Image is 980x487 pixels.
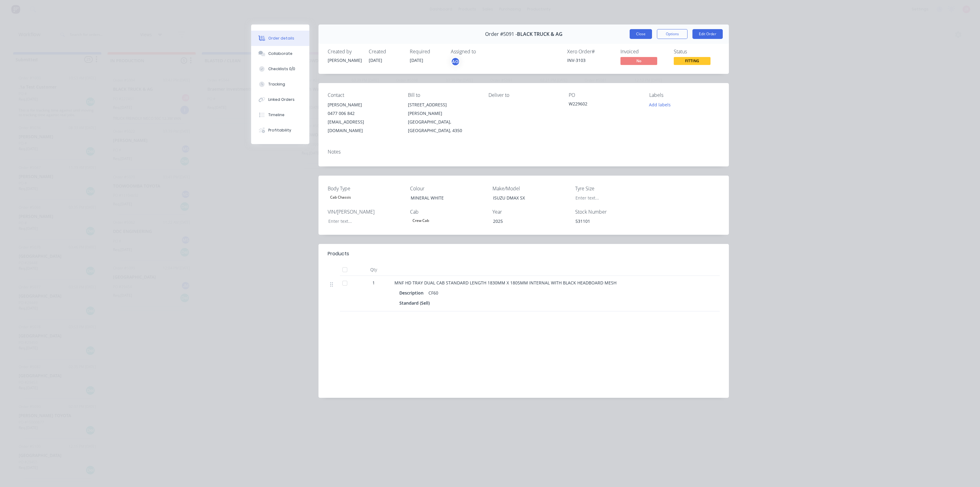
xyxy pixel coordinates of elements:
span: [DATE] [369,57,382,63]
div: CF60 [426,288,441,297]
div: [PERSON_NAME] [328,101,398,109]
div: Deliver to [488,92,559,98]
div: Bill to [408,92,478,98]
div: Timeline [268,112,285,118]
div: Checklists 0/0 [268,66,295,72]
button: AG [451,57,460,66]
div: Products [328,250,349,257]
label: Body Type [328,185,404,192]
button: Close [630,29,652,39]
div: Tracking [268,82,285,87]
button: FITTING [674,57,710,66]
label: Stock Number [575,208,652,215]
div: 2025 [488,217,565,226]
div: [PERSON_NAME]0477 006 842[EMAIL_ADDRESS][DOMAIN_NAME] [328,101,398,135]
div: Created [369,49,402,55]
div: Required [410,49,443,55]
div: MINERAL WHITE [406,193,482,202]
span: FITTING [674,57,710,65]
button: Add labels [646,101,674,109]
div: [STREET_ADDRESS][PERSON_NAME] [408,101,478,118]
button: Options [657,29,688,39]
div: Contact [328,92,398,98]
div: ISUZU DMAX SX [488,193,565,202]
span: 1 [372,280,375,286]
div: INV-3103 [567,57,613,63]
span: BLACK TRUCK & AG [517,31,563,37]
span: MNF HD TRAY DUAL CAB STANDARD LENGTH 1830MM X 1805MM INTERNAL WITH BLACK HEADBOARD MESH [394,280,616,286]
div: Profitability [268,127,291,133]
label: Year [492,208,569,215]
button: Timeline [251,107,309,123]
div: Crew Cab [410,217,432,225]
div: Order details [268,36,294,41]
div: [EMAIL_ADDRESS][DOMAIN_NAME] [328,118,398,135]
button: Linked Orders [251,92,309,107]
span: No [620,57,657,65]
button: Edit Order [692,29,723,39]
div: Xero Order # [567,49,613,55]
div: 531101 [571,217,647,226]
div: W229602 [569,101,639,109]
div: [GEOGRAPHIC_DATA], [GEOGRAPHIC_DATA], 4350 [408,118,478,135]
span: [DATE] [410,57,423,63]
div: Invoiced [620,49,666,55]
button: Order details [251,31,309,46]
button: Tracking [251,77,309,92]
label: Cab [410,208,487,215]
div: Notes [328,149,720,155]
label: Tyre Size [575,185,652,192]
div: Linked Orders [268,97,295,102]
button: Profitability [251,123,309,138]
div: PO [569,92,639,98]
label: Make/Model [492,185,569,192]
label: Colour [410,185,487,192]
button: Collaborate [251,46,309,61]
div: Status [674,49,720,55]
label: VIN/[PERSON_NAME] [328,208,404,215]
span: Order #5091 - [485,31,517,37]
div: Labels [649,92,720,98]
div: Assigned to [451,49,512,55]
div: Collaborate [268,51,292,56]
div: Created by [328,49,361,55]
div: 0477 006 842 [328,109,398,118]
div: Description [399,288,426,297]
div: [PERSON_NAME] [328,57,361,63]
div: [STREET_ADDRESS][PERSON_NAME][GEOGRAPHIC_DATA], [GEOGRAPHIC_DATA], 4350 [408,101,478,135]
div: Qty [355,264,392,276]
button: Checklists 0/0 [251,61,309,77]
div: Cab Chassis [328,193,353,201]
div: Standard (Sell) [399,299,432,307]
